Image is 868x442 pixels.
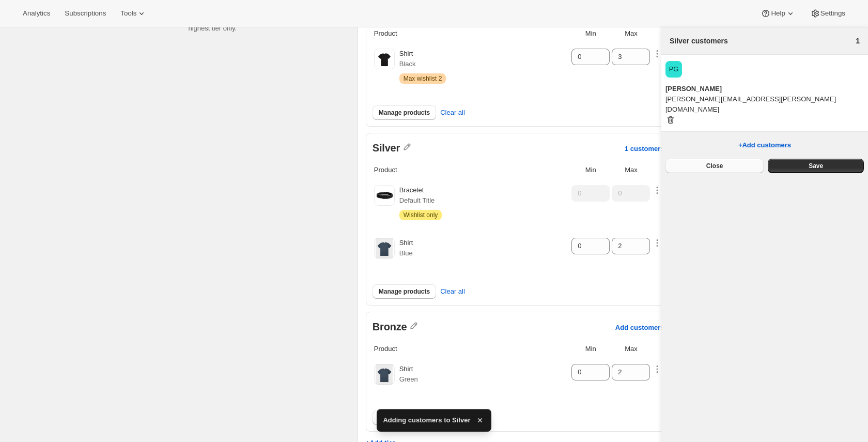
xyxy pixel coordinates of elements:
span: Bronze [373,321,407,334]
p: Min [571,28,610,39]
p: Default Title [399,195,442,206]
p: 1 customers [625,145,664,153]
p: Add customers [615,324,664,331]
p: Bracelet [399,185,442,195]
p: Max [612,165,650,175]
button: Manage products [373,105,436,120]
span: Adding customers to Silver [383,415,470,425]
p: Black [399,59,446,69]
button: Clear all [434,102,471,123]
p: Blue [399,248,413,258]
p: Min [571,344,610,354]
p: Shirt [399,364,418,374]
button: Settings [804,6,851,21]
p: 1 [856,36,860,46]
span: Settings [820,9,845,18]
span: Save [809,162,823,170]
button: +Add customers [738,141,791,149]
button: Clear all [434,281,471,302]
p: [PERSON_NAME][EMAIL_ADDRESS][PERSON_NAME][DOMAIN_NAME] [665,94,864,115]
span: Manage products [379,287,430,296]
button: Manage products [373,410,436,425]
span: Wishlist only [404,211,438,219]
text: PG [669,65,679,73]
p: Max [612,28,650,39]
p: Shirt [399,49,446,59]
button: Tools [114,6,153,21]
button: 1 customers [625,142,664,155]
button: Subscriptions [58,6,112,21]
p: [PERSON_NAME] [665,84,864,94]
p: Product [374,28,397,39]
button: Manage products [373,284,436,299]
span: Subscriptions [65,9,106,18]
span: Avatar with initials P G [665,61,682,78]
p: Shirt [399,238,413,248]
button: Analytics [17,6,56,21]
span: Manage products [379,109,430,117]
button: Help [754,6,801,21]
span: Clear all [440,108,465,118]
button: Add customers [615,321,664,334]
button: Close [665,159,764,173]
span: Close [706,162,723,170]
p: Max [612,344,650,354]
span: Tools [120,9,136,18]
span: Help [771,9,785,18]
p: Min [571,165,610,175]
span: Analytics [23,9,50,18]
p: Product [374,165,397,175]
p: Green [399,374,418,385]
span: Clear all [440,286,465,297]
h3: Silver customers [670,36,728,46]
p: Product [374,344,397,354]
button: Clear all [434,407,471,428]
span: Max wishlist 2 [404,74,442,83]
span: Silver [373,142,400,155]
button: Save [768,159,864,173]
